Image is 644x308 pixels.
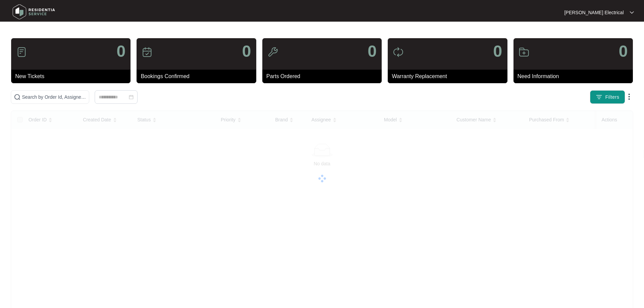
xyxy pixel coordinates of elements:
[625,93,633,101] img: dropdown arrow
[15,72,130,80] p: New Tickets
[367,43,377,60] p: 0
[141,72,256,80] p: Bookings Confirmed
[10,2,57,22] img: residentia service logo
[392,72,507,80] p: Warranty Replacement
[14,94,21,100] img: search-icon
[605,94,619,101] span: Filters
[242,43,251,60] p: 0
[619,43,628,60] p: 0
[393,47,404,57] img: icon
[596,94,602,100] img: filter icon
[518,72,633,80] p: Need Information
[267,47,278,57] img: icon
[630,11,634,14] img: dropdown arrow
[564,9,624,16] p: [PERSON_NAME] Electrical
[22,93,86,101] input: Search by Order Id, Assignee Name, Customer Name, Brand and Model
[266,72,382,80] p: Parts Ordered
[519,47,529,57] img: icon
[142,47,152,57] img: icon
[590,90,625,104] button: filter iconFilters
[493,43,502,60] p: 0
[16,47,27,57] img: icon
[117,43,126,60] p: 0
